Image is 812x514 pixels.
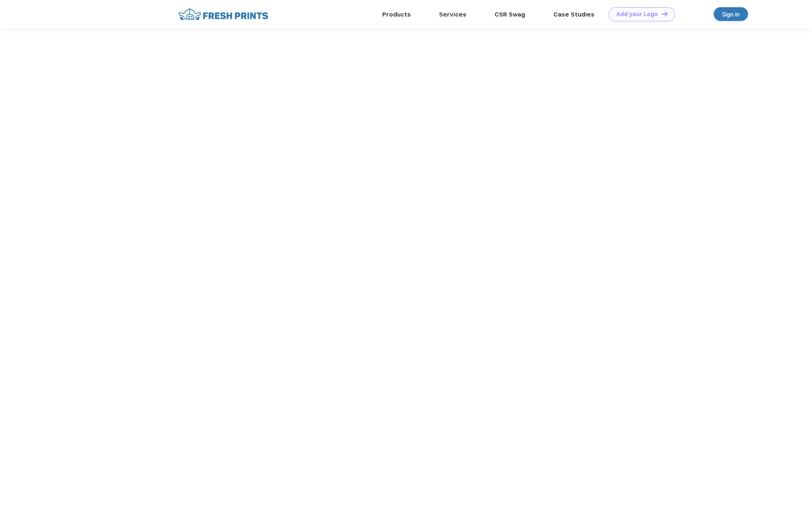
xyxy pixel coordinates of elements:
[722,10,739,19] div: Sign in
[616,11,658,18] div: Add your Logo
[382,11,411,18] a: Products
[662,12,667,16] img: DT
[714,7,748,21] a: Sign in
[176,7,271,21] img: fo%20logo%202.webp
